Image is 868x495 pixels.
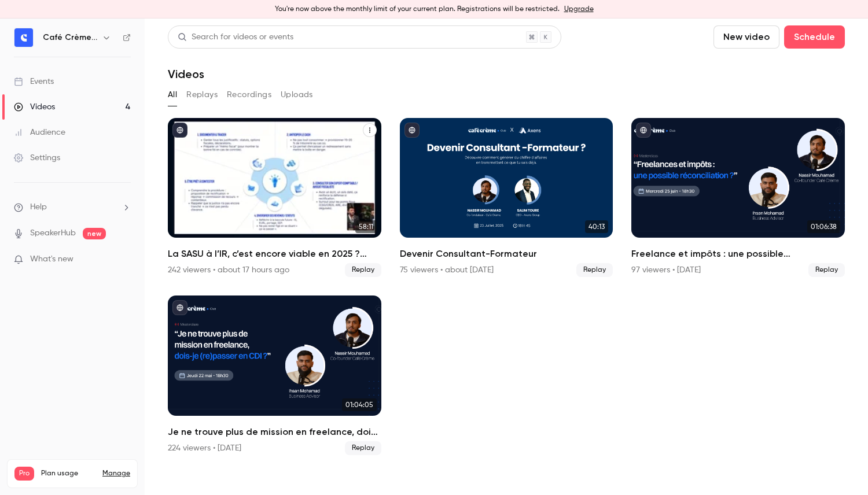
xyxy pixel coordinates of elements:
div: Audience [14,127,65,138]
button: published [172,300,187,315]
span: 40:13 [585,220,608,233]
span: Plan usage [41,469,95,478]
h2: Freelance et impôts : une possible réconciliation ? [MASTERCLASS] [631,247,845,261]
span: Replay [808,263,845,277]
div: 97 viewers • [DATE] [631,264,701,276]
a: 58:11La SASU à l’IR, c’est encore viable en 2025 ? [MASTERCLASS]242 viewers • about 17 hours agoR... [168,118,381,277]
div: 242 viewers • about 17 hours ago [168,264,289,276]
a: 01:06:38Freelance et impôts : une possible réconciliation ? [MASTERCLASS]97 viewers • [DATE]Replay [631,118,845,277]
span: 58:11 [355,220,377,233]
button: Recordings [227,86,271,104]
div: Search for videos or events [178,31,293,43]
button: All [168,86,177,104]
section: Videos [168,25,845,488]
div: Videos [14,101,55,113]
button: published [172,123,187,138]
button: New video [713,25,779,49]
li: Devenir Consultant-Formateur [400,118,613,277]
span: Replay [576,263,613,277]
button: published [636,123,651,138]
button: published [404,123,420,138]
span: Help [30,201,47,213]
a: Upgrade [564,5,594,14]
h1: Videos [168,67,204,81]
div: Settings [14,152,60,164]
div: 224 viewers • [DATE] [168,442,241,454]
li: Je ne trouve plus de mission en freelance, dois-je (re)passer en CDI ? [MASTERCLASS] [168,295,381,455]
iframe: Noticeable Trigger [117,254,131,265]
ul: Videos [168,118,845,455]
h2: Devenir Consultant-Formateur [400,247,613,261]
a: SpeakerHub [30,227,76,239]
button: Replays [186,86,218,104]
img: Café Crème Club [14,28,33,47]
li: help-dropdown-opener [14,201,131,213]
li: Freelance et impôts : une possible réconciliation ? [MASTERCLASS] [631,118,845,277]
li: La SASU à l’IR, c’est encore viable en 2025 ? [MASTERCLASS] [168,118,381,277]
a: 40:13Devenir Consultant-Formateur75 viewers • about [DATE]Replay [400,118,613,277]
span: What's new [30,253,73,265]
h2: La SASU à l’IR, c’est encore viable en 2025 ? [MASTERCLASS] [168,247,381,261]
span: new [83,228,106,239]
button: Uploads [281,86,313,104]
span: 01:04:05 [342,398,377,411]
span: Replay [345,441,381,455]
span: 01:06:38 [807,220,840,233]
h2: Je ne trouve plus de mission en freelance, dois-je (re)passer en CDI ? [MASTERCLASS] [168,425,381,439]
h6: Café Crème Club [43,32,97,43]
a: Manage [102,469,130,478]
a: 01:04:05Je ne trouve plus de mission en freelance, dois-je (re)passer en CDI ? [MASTERCLASS]224 v... [168,295,381,455]
div: Events [14,76,54,87]
button: Schedule [784,25,845,49]
div: 75 viewers • about [DATE] [400,264,494,276]
span: Pro [14,467,34,481]
span: Replay [345,263,381,277]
